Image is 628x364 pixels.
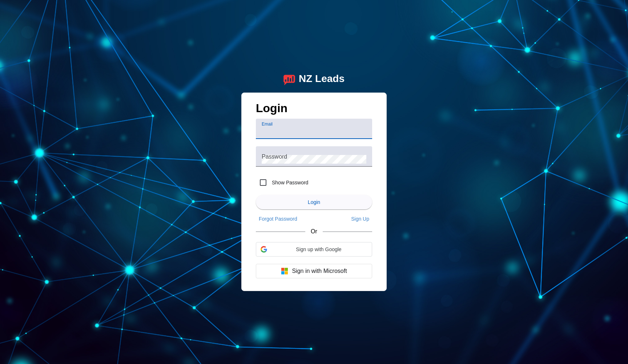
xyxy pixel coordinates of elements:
[270,246,367,252] span: Sign up with Google
[262,122,273,126] mat-label: Email
[308,199,320,205] span: Login
[256,195,372,209] button: Login
[270,179,308,186] label: Show Password
[311,228,317,235] span: Or
[256,242,372,257] div: Sign up with Google
[351,216,369,222] span: Sign Up
[283,73,295,85] img: logo
[283,73,345,85] a: logoNZ Leads
[256,102,372,119] h1: Login
[281,267,288,275] img: Microsoft logo
[262,153,287,159] mat-label: Password
[256,264,372,278] button: Sign in with Microsoft
[299,73,345,85] div: NZ Leads
[259,216,297,222] span: Forgot Password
